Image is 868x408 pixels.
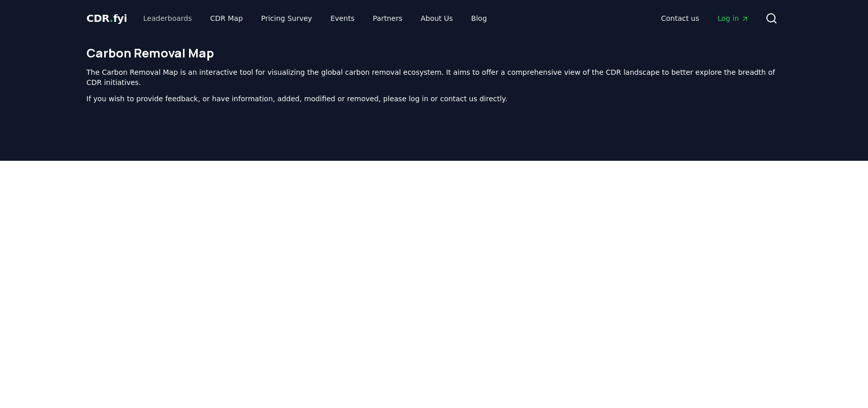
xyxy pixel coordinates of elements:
[463,9,495,27] a: Blog
[253,9,320,27] a: Pricing Survey
[86,94,782,104] p: If you wish to provide feedback, or have information, added, modified or removed, please log in o...
[653,9,757,27] nav: Main
[86,67,782,88] p: The Carbon Removal Map is an interactive tool for visualizing the global carbon removal ecosystem...
[202,9,251,27] a: CDR Map
[86,12,127,24] span: CDR fyi
[413,9,461,27] a: About Us
[709,9,757,27] a: Log in
[365,9,411,27] a: Partners
[135,9,495,27] nav: Main
[110,12,113,24] span: .
[322,9,362,27] a: Events
[718,13,749,23] span: Log in
[86,11,127,25] a: CDR.fyi
[86,45,782,61] h1: Carbon Removal Map
[653,9,707,27] a: Contact us
[135,9,200,27] a: Leaderboards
